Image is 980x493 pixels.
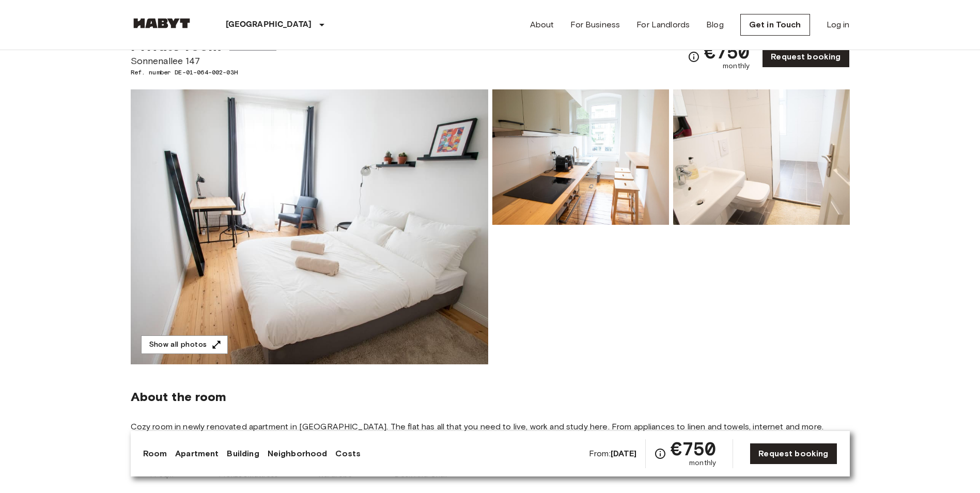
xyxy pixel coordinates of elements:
span: About the room [131,389,850,405]
a: Building [227,448,259,460]
svg: Check cost overview for full price breakdown. Please note that discounts apply to new joiners onl... [688,51,700,63]
span: Ref. number DE-01-064-002-03H [131,68,276,77]
img: Picture of unit DE-01-064-002-03H [492,89,669,225]
span: €750 [704,42,750,61]
p: [GEOGRAPHIC_DATA] [226,19,312,31]
a: Apartment [175,448,219,460]
button: Show all photos [141,335,228,355]
a: For Business [570,19,620,31]
a: Costs [335,448,361,460]
a: For Landlords [636,19,690,31]
a: Request booking [762,46,849,68]
span: monthly [689,458,716,468]
b: [DATE] [611,449,637,458]
a: About [530,19,554,31]
a: Blog [706,19,724,31]
img: Marketing picture of unit DE-01-064-002-03H [131,89,488,364]
a: Request booking [750,443,837,465]
svg: Check cost overview for full price breakdown. Please note that discounts apply to new joiners onl... [654,448,666,460]
img: Picture of unit DE-01-064-002-03H [673,89,850,225]
a: Log in [827,19,850,31]
a: Neighborhood [268,448,328,460]
a: Get in Touch [740,14,810,36]
span: Cozy room in newly renovated apartment in [GEOGRAPHIC_DATA]. The flat has all that you need to li... [131,421,850,433]
span: €750 [671,439,717,458]
img: Habyt [131,18,193,28]
span: From: [589,448,637,459]
span: monthly [723,61,750,71]
span: Sonnenallee 147 [131,54,276,68]
a: Room [143,448,167,460]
